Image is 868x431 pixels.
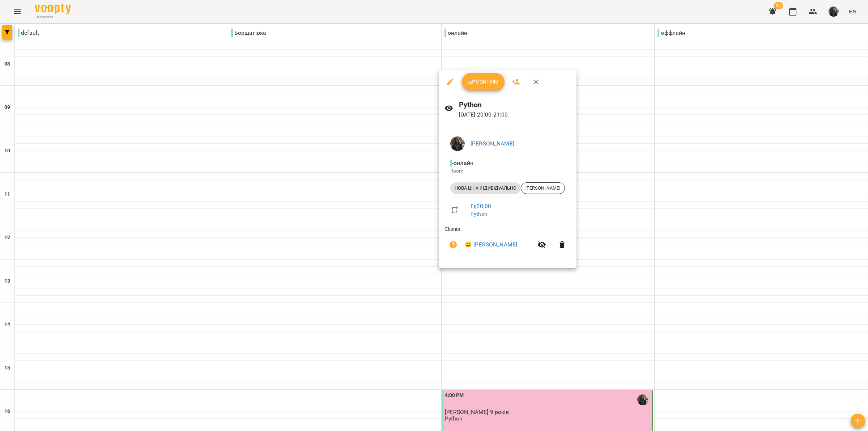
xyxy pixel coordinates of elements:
span: Confirm [468,77,499,86]
a: 😀 ⁨[PERSON_NAME]⁩ [465,240,517,249]
button: Confirm [462,73,505,90]
a: Python [471,211,487,217]
span: - онлайн [450,160,475,166]
div: ⁨[PERSON_NAME]⁩ [521,182,565,194]
img: 33f9a82ed513007d0552af73e02aac8a.jpg [450,136,465,151]
p: [DATE] 20:00 - 21:00 [459,110,571,119]
span: ⁨[PERSON_NAME]⁩ [521,185,565,191]
span: НОВА ЦІНА ІНДИВІДУАЛЬНО [450,185,521,191]
h6: Python [459,99,571,110]
button: Unpaid. Bill the attendance? [444,236,462,253]
a: [PERSON_NAME] [471,140,514,147]
a: Fr , 20:00 [471,203,491,210]
p: Room [450,168,565,175]
ul: Clients [444,225,571,259]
